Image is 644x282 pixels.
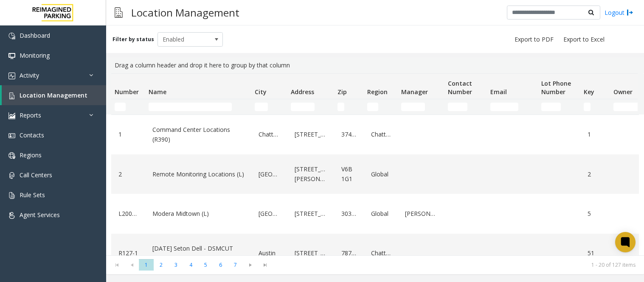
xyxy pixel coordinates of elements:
td: Address Filter [287,99,334,114]
span: Page 6 [213,259,228,271]
a: Modera Midtown (L) [150,207,246,221]
a: Location Management [2,85,106,105]
a: 30309 [339,207,359,221]
span: Owner [613,88,633,96]
span: Go to the last page [258,259,273,271]
td: Number Filter [111,99,145,114]
img: 'icon' [8,92,15,99]
span: Page 5 [198,259,213,271]
img: 'icon' [8,53,15,59]
a: 2 [585,168,605,181]
td: Zip Filter [334,99,364,114]
a: Chattanooga [369,128,393,141]
td: Name Filter [145,99,251,114]
a: [GEOGRAPHIC_DATA] [256,168,282,181]
span: Contacts [20,131,44,139]
span: Agent Services [20,211,60,219]
img: 'icon' [8,172,15,179]
img: 'icon' [8,112,15,119]
span: Activity [20,71,39,79]
a: [GEOGRAPHIC_DATA] [256,207,282,221]
span: Page 2 [154,259,169,271]
span: Email [490,88,507,96]
kendo-pager-info: 1 - 20 of 127 items [278,261,636,268]
img: 'icon' [8,192,15,199]
td: Lot Phone Number Filter [538,99,580,114]
label: Filter by status [112,36,154,43]
input: Email Filter [490,103,518,111]
span: Page 4 [183,259,198,271]
td: Key Filter [580,99,610,114]
input: Contact Number Filter [448,103,467,111]
a: [STREET_ADDRESS][PERSON_NAME] [292,162,329,186]
input: Lot Phone Number Filter [541,103,561,111]
img: 'icon' [8,33,15,39]
a: L20000500 [116,207,140,221]
span: Monitoring [20,51,50,59]
button: Export to PDF [511,34,557,45]
div: Data table [106,73,644,255]
a: [PERSON_NAME] [403,207,439,221]
img: 'icon' [8,212,15,219]
span: Page 1 [139,259,154,271]
span: Go to the next page [243,259,258,271]
span: Reports [20,111,41,119]
a: R127-1 [116,246,140,260]
span: Go to the last page [259,262,271,268]
a: [STREET_ADDRESS] [292,128,329,141]
input: Region Filter [367,103,378,111]
input: Key Filter [584,103,591,111]
img: 'icon' [8,73,15,79]
a: 2 [116,168,140,181]
a: Austin [256,246,282,260]
h3: Location Management [127,2,244,23]
span: Call Centers [20,171,52,179]
input: Zip Filter [337,103,344,111]
div: Drag a column header and drop it here to group by that column [111,57,639,73]
span: Address [291,88,314,96]
td: Contact Number Filter [444,99,487,114]
a: 78701 [339,246,359,260]
span: Export to PDF [515,35,554,44]
span: Region [367,88,388,96]
input: Manager Filter [401,103,425,111]
td: City Filter [251,99,287,114]
span: Page 7 [228,259,243,271]
span: Manager [401,88,428,96]
span: Enabled [158,33,210,46]
td: Region Filter [364,99,398,114]
span: Zip [337,88,347,96]
a: 5 [585,207,605,221]
span: Key [584,88,594,96]
span: Export to Excel [563,35,605,44]
span: City [255,88,267,96]
a: 37402 [339,128,359,141]
a: V6B 1G1 [339,162,359,186]
span: Number [115,88,139,96]
img: 'icon' [8,132,15,139]
a: Global [369,207,393,221]
button: Export to Excel [560,34,608,45]
span: Name [149,88,166,96]
a: [STREET_ADDRESS] [292,207,329,221]
span: Page 3 [169,259,183,271]
span: Lot Phone Number [541,79,571,96]
a: 1 [585,128,605,141]
img: pageIcon [115,2,123,23]
a: [STREET_ADDRESS] [292,246,329,260]
span: Location Management [20,91,87,99]
input: Number Filter [115,103,126,111]
input: City Filter [255,103,268,111]
td: Email Filter [487,99,538,114]
input: Address Filter [291,103,315,111]
span: Rule Sets [20,191,45,199]
a: 51 [585,246,605,260]
a: Remote Monitoring Locations (L) [150,168,246,181]
span: Contact Number [448,79,472,96]
span: Regions [20,151,42,159]
span: Dashboard [20,31,50,39]
a: [DATE] Seton Dell - DSMCUT 127-51 (R390) [150,242,246,265]
td: Manager Filter [398,99,444,114]
span: Go to the next page [245,262,256,268]
img: 'icon' [8,152,15,159]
